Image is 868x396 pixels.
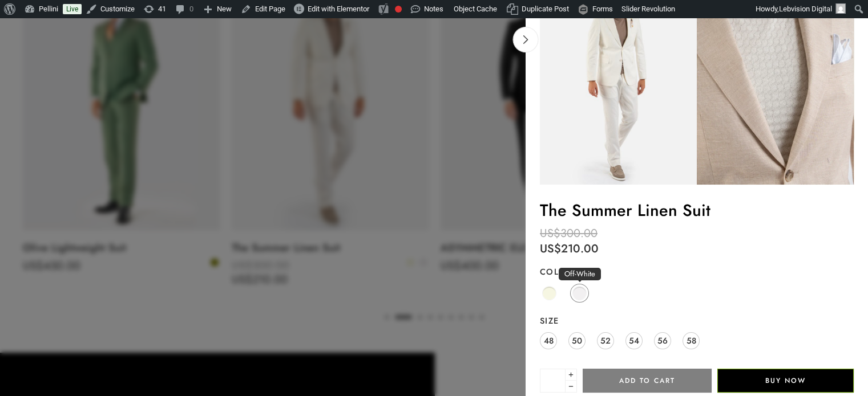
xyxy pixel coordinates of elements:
a: 50 [568,332,586,349]
span: Off-White [559,268,601,280]
div: Focus keyphrase not set [395,6,402,13]
a: 48 [540,332,557,349]
label: Size [540,315,854,326]
span: Slider Revolution [621,5,675,13]
a: 56 [654,332,671,349]
span: 56 [657,333,668,348]
span: 48 [544,333,554,348]
span: Lebvision Digital [779,5,832,13]
button: Buy Now [717,369,854,393]
span: 58 [687,333,696,348]
span: 50 [572,333,582,348]
a: Live [63,4,82,14]
a: 52 [597,332,614,349]
span: US$ [540,225,560,242]
input: Product quantity [540,369,566,393]
span: 54 [629,333,639,348]
span: 52 [600,333,611,348]
a: The Summer Linen Suit [540,198,710,222]
label: Color [540,266,854,277]
a: Off-White [570,284,589,303]
button: Add to cart [583,369,712,393]
a: 58 [683,332,700,349]
span: US$ [540,240,561,257]
a: 54 [625,332,643,349]
span: Edit with Elementor [308,5,369,13]
bdi: 300.00 [540,225,597,242]
bdi: 210.00 [540,240,599,257]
